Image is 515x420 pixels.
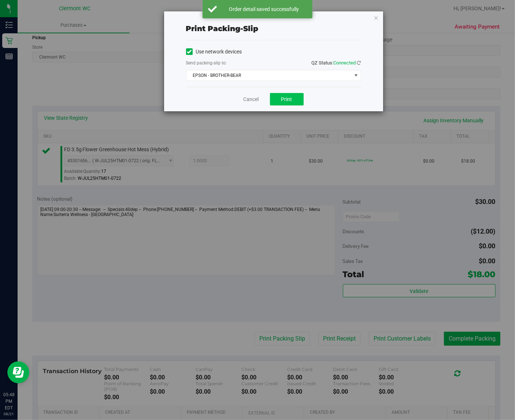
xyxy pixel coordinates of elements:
[312,60,361,66] span: QZ Status:
[7,361,29,383] iframe: Resource center
[221,5,307,13] div: Order detail saved successfully
[281,96,292,102] span: Print
[186,60,227,66] label: Send packing-slip to:
[244,96,259,103] a: Cancel
[186,70,352,81] span: EPSON - BROTHER-BEAR
[334,60,356,66] span: Connected
[186,48,242,56] label: Use network devices
[186,24,259,33] span: Print packing-slip
[270,93,304,105] button: Print
[351,70,360,81] span: select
